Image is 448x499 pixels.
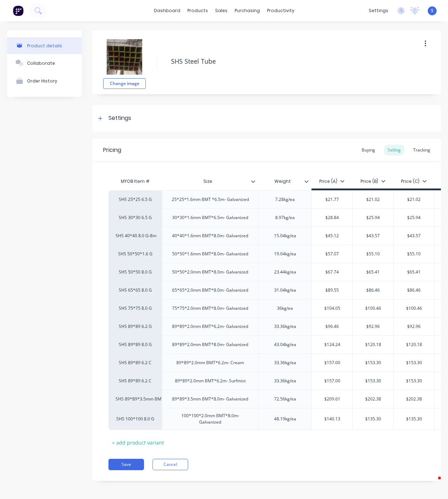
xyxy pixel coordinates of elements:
[27,43,62,48] div: Product details
[165,411,255,427] div: 100*100*2.0mm BMT*8.0m- Galvanized
[267,304,303,313] div: 36kg/ea
[108,437,167,448] div: + add product variant
[394,209,434,227] div: $25.94
[166,340,254,349] div: 89*89*2.0mm BMT*8.0m- Galvanized
[384,145,404,155] div: Selling
[424,475,441,492] iframe: Intercom live chat
[153,459,188,470] button: Cancel
[353,372,393,390] div: $153.30
[312,299,352,317] div: $104.05
[166,213,254,222] div: 30*30*1.6mm BMT*6.5m- Galvanized
[116,196,155,203] div: SHS 25*25 6.5 G
[267,249,303,259] div: 19.04kg/ea
[267,394,303,404] div: 72.56kg/ea
[231,5,263,16] div: purchasing
[312,390,352,408] div: $209.61
[212,5,231,16] div: sales
[267,414,303,424] div: 48.19kg/ea
[116,360,155,366] div: SHS 89*89 6.2 C
[116,378,155,384] div: SHS 89*89 6.2 C
[108,459,144,470] button: Save
[353,354,393,372] div: $153.30
[319,178,345,185] div: Price (A)
[312,227,352,245] div: $45.12
[394,227,434,245] div: $43.57
[394,299,434,317] div: $100.46
[116,305,155,312] div: SHS 75*75 8.0 G
[267,213,303,222] div: 8.97kg/ea
[353,209,393,227] div: $25.94
[116,396,155,402] div: SHS 89*89*3.5mm BMT 8.0 G
[312,318,352,335] div: $96.46
[150,5,184,16] a: dashboard
[116,323,155,330] div: SHS 89*89 6.2 G
[167,53,429,70] textarea: SHS Steel Tube
[353,281,393,299] div: $86.46
[353,410,393,428] div: $135.30
[166,304,254,313] div: 75*75*2.0mm BMT*8.0m- Galvanized
[267,231,303,240] div: 15.04kg/ea
[312,410,352,428] div: $140.13
[166,249,254,259] div: 50*50*1.6mm BMT*8.0m- Galvanized
[312,209,352,227] div: $28.84
[353,191,393,208] div: $21.02
[312,281,352,299] div: $89.55
[312,263,352,281] div: $67.74
[162,172,254,190] div: Size
[431,7,433,14] span: S
[103,36,146,89] div: fileChange image
[171,358,250,367] div: 89*89*2.0mm BMT*6.2m- Cream
[353,245,393,263] div: $55.10
[108,174,162,189] div: MYOB Item #
[361,178,385,185] div: Price (B)
[116,341,155,348] div: SHS 89*89 8.0 G
[267,376,303,386] div: 33.36kg/ea
[258,174,311,189] div: Weight
[267,267,303,277] div: 23.44kg/ea
[410,145,434,155] div: Tracking
[7,37,82,54] button: Product details
[116,251,155,257] div: SHS 50*50*1.6 G
[27,60,55,66] div: Collaborate
[365,5,392,16] div: settings
[401,178,427,185] div: Price (C)
[394,245,434,263] div: $55.10
[394,372,434,390] div: $153.30
[353,299,393,317] div: $100.46
[394,318,434,335] div: $92.96
[103,78,146,89] button: Change image
[103,146,121,154] div: Pricing
[267,340,303,349] div: 43.04kg/ea
[166,394,254,404] div: 89*89*3.5mm BMT*8.0m- Galvanized
[353,390,393,408] div: $202.38
[166,267,254,277] div: 50*50*2.0mm BMT*8.0m- Galvanized
[258,172,307,190] div: Weight
[166,231,254,240] div: 40*40*1.6mm BMT*8.0m- Galvanized
[7,72,82,90] button: Order History
[394,281,434,299] div: $86.46
[267,286,303,295] div: 31.04kg/ea
[394,354,434,372] div: $153.30
[13,5,23,16] img: Factory
[166,286,254,295] div: 65*65*2.0mm BMT*8.0m- Galvanized
[169,376,251,386] div: 89*89*2.0mm BMT*6.2m- Surfmist
[116,233,155,239] div: SHS 40*40 8.0 G-8m
[312,245,352,263] div: $57.07
[108,114,131,123] div: Settings
[394,390,434,408] div: $202.38
[312,354,352,372] div: $157.00
[267,195,303,204] div: 7.28kg/ea
[184,5,212,16] div: products
[394,263,434,281] div: $65.41
[394,336,434,354] div: $120.18
[116,416,155,422] div: SHS 100*100 8.0 G
[394,191,434,208] div: $21.02
[394,410,434,428] div: $135.30
[116,287,155,293] div: SHS 65*65 8.0 G
[312,191,352,208] div: $21.77
[162,174,258,189] div: Size
[116,214,155,221] div: SHS 30*30 6.5 G
[267,322,303,331] div: 33.36kg/ea
[7,54,82,72] button: Collaborate
[353,263,393,281] div: $65.41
